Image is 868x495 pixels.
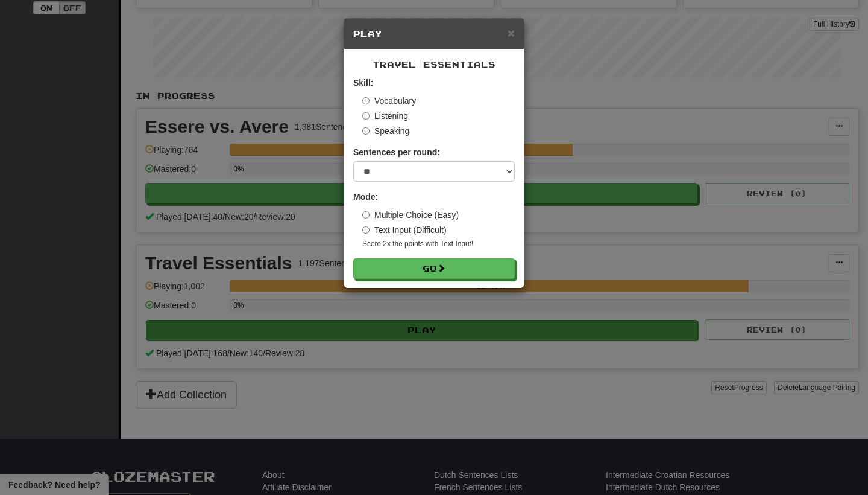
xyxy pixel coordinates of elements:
[362,224,447,236] label: Text Input (Difficult)
[362,112,370,120] input: Listening
[353,28,515,40] h5: Play
[353,192,378,202] strong: Mode:
[353,78,373,88] strong: Skill:
[508,27,515,39] button: Close
[362,209,459,221] label: Multiple Choice (Easy)
[353,258,515,279] button: Go
[508,26,515,40] span: ×
[353,146,440,158] label: Sentences per round:
[362,211,370,219] input: Multiple Choice (Easy)
[362,97,370,104] input: Vocabulary
[373,59,495,69] span: Travel Essentials
[362,239,515,249] small: Score 2x the points with Text Input !
[362,110,408,122] label: Listening
[362,125,409,137] label: Speaking
[362,127,370,135] input: Speaking
[362,95,416,107] label: Vocabulary
[362,226,370,234] input: Text Input (Difficult)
